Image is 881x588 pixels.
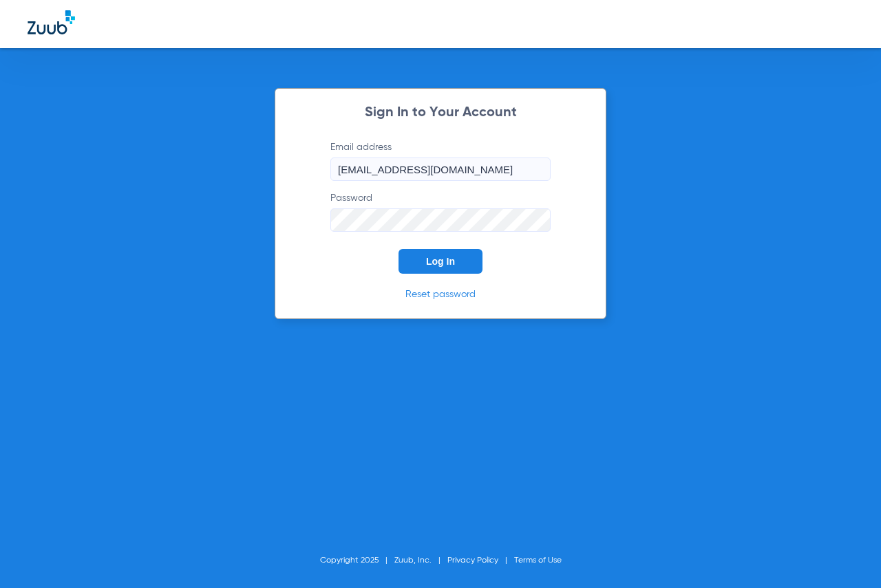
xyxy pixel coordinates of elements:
[330,208,551,232] input: Password
[330,140,551,181] label: Email address
[320,554,394,567] li: Copyright 2025
[405,290,476,299] a: Reset password
[812,522,881,588] iframe: Chat Widget
[426,256,455,267] span: Log In
[28,10,75,34] img: Zuub Logo
[514,556,562,565] a: Terms of Use
[330,157,551,181] input: Email address
[394,554,447,567] li: Zuub, Inc.
[447,556,498,565] a: Privacy Policy
[399,249,482,274] button: Log In
[330,191,551,232] label: Password
[310,106,571,120] h2: Sign In to Your Account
